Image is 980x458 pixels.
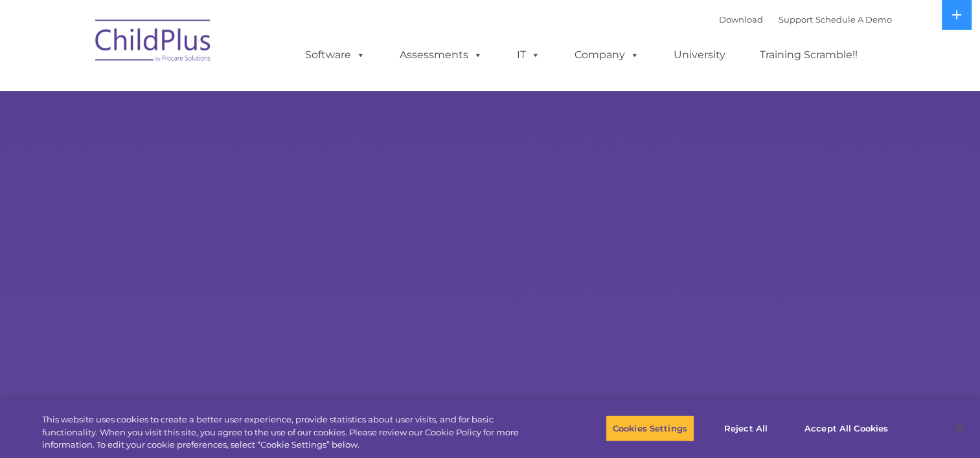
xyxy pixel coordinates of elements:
a: Assessments [387,42,496,68]
font: | [719,14,892,25]
button: Accept All Cookies [797,415,895,442]
a: IT [504,42,553,68]
a: Schedule A Demo [815,14,892,25]
a: Training Scramble!! [747,42,871,68]
button: Close [945,414,974,442]
a: Support [779,14,813,25]
a: Download [719,14,763,25]
div: This website uses cookies to create a better user experience, provide statistics about user visit... [42,413,539,452]
img: ChildPlus by Procare Solutions [89,10,218,75]
a: University [661,42,738,68]
button: Cookies Settings [606,415,694,442]
a: Software [292,42,378,68]
button: Reject All [705,415,786,442]
a: Company [562,42,652,68]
